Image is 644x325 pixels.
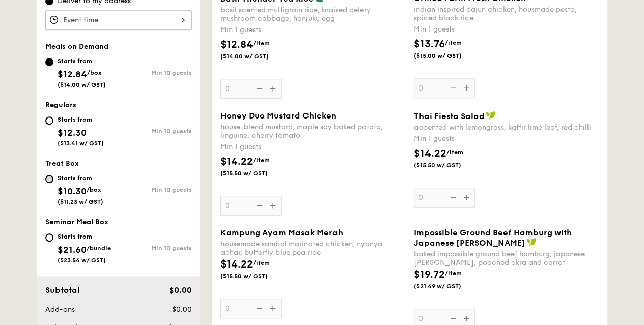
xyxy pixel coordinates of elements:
span: /box [87,69,102,76]
span: Impossible Ground Beef Hamburg with Japanese [PERSON_NAME] [414,228,572,248]
span: Subtotal [45,285,80,295]
span: /box [87,186,101,193]
span: ($15.00 w/ GST) [414,52,483,60]
div: Starts from [58,57,106,65]
span: /item [253,157,270,164]
span: ($21.49 w/ GST) [414,282,483,290]
span: ($14.00 w/ GST) [58,81,106,88]
span: ($15.50 w/ GST) [220,272,290,280]
div: housemade sambal marinated chicken, nyonya achar, butterfly blue pea rice [220,240,406,257]
input: Starts from$10.30/box($11.23 w/ GST)Min 10 guests [45,175,53,183]
span: ($13.41 w/ GST) [58,140,104,147]
div: accented with lemongrass, kaffir lime leaf, red chilli [414,123,599,132]
div: baked impossible ground beef hamburg, japanese [PERSON_NAME], poached okra and carrot [414,250,599,267]
div: Min 10 guests [119,128,192,135]
span: ($14.00 w/ GST) [220,52,290,61]
div: Min 10 guests [119,186,192,193]
div: Starts from [58,174,103,182]
span: /item [446,149,463,156]
span: /item [253,259,270,267]
span: ($15.50 w/ GST) [414,161,483,169]
div: Min 1 guests [220,25,406,35]
span: $14.22 [220,156,253,168]
span: /item [445,39,462,46]
div: basil scented multigrain rice, braised celery mushroom cabbage, hanjuku egg [220,6,406,23]
div: Min 1 guests [414,24,599,35]
div: Min 1 guests [414,134,599,144]
span: $12.84 [58,69,87,80]
span: $14.22 [220,258,253,271]
div: Starts from [58,232,111,241]
span: $0.00 [172,305,191,314]
span: $12.84 [220,39,253,51]
span: Treat Box [45,159,79,168]
span: $13.76 [414,38,445,50]
span: Add-ons [45,305,75,314]
span: $21.60 [58,244,87,255]
span: ($11.23 w/ GST) [58,198,103,205]
span: Kampung Ayam Masak Merah [220,228,343,238]
span: $0.00 [169,285,191,295]
span: Honey Duo Mustard Chicken [220,111,337,121]
div: Min 1 guests [220,142,406,152]
span: /item [253,40,270,47]
span: Thai Fiesta Salad [414,111,485,121]
span: $10.30 [58,186,87,197]
span: Meals on Demand [45,42,108,51]
span: $12.30 [58,127,87,138]
span: $14.22 [414,147,446,160]
div: Min 10 guests [119,69,192,76]
input: Starts from$21.60/bundle($23.54 w/ GST)Min 10 guests [45,233,53,242]
input: Starts from$12.84/box($14.00 w/ GST)Min 10 guests [45,58,53,66]
input: Starts from$12.30($13.41 w/ GST)Min 10 guests [45,116,53,125]
span: /bundle [87,245,111,252]
span: Seminar Meal Box [45,218,108,226]
div: Min 10 guests [119,245,192,252]
img: icon-vegan.f8ff3823.svg [486,111,496,120]
span: Regulars [45,101,76,109]
span: $19.72 [414,269,445,281]
div: Starts from [58,115,104,124]
span: ($15.50 w/ GST) [220,169,290,178]
span: /item [445,270,462,277]
input: Event time [45,10,192,30]
div: indian inspired cajun chicken, housmade pesto, spiced black rice [414,5,599,22]
div: house-blend mustard, maple soy baked potato, linguine, cherry tomato [220,123,406,140]
img: icon-vegan.f8ff3823.svg [526,238,537,247]
span: ($23.54 w/ GST) [58,257,106,264]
